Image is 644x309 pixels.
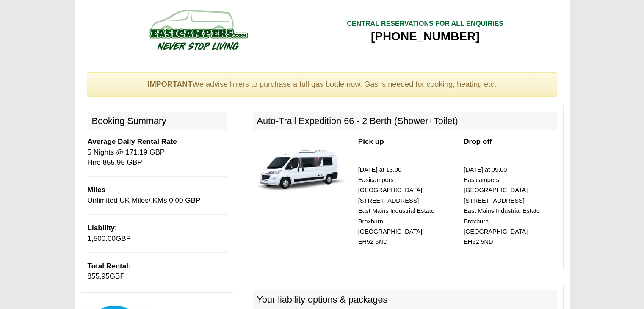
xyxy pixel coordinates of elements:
[358,166,434,246] small: [DATE] at 13.00 Easicampers [GEOGRAPHIC_DATA] [STREET_ADDRESS] East Mains Industrial Estate Broxb...
[347,19,503,29] div: CENTRAL RESERVATIONS FOR ALL ENQUIRIES
[88,262,131,270] b: Total Rental:
[464,166,540,246] small: [DATE] at 09.00 Easicampers [GEOGRAPHIC_DATA] [STREET_ADDRESS] East Mains Industrial Estate Broxb...
[88,185,227,206] p: Unlimited UK Miles/ KMs 0.00 GBP
[118,6,279,53] img: campers-checkout-logo.png
[88,261,227,282] p: GBP
[87,72,558,97] div: We advise hirers to purchase a full gas bottle now. Gas is needed for cooking, heating etc.
[88,186,106,194] b: Miles
[88,138,177,146] b: Average Daily Rental Rate
[148,80,193,88] strong: IMPORTANT
[88,235,116,243] span: 1,500.00
[253,112,557,130] h2: Auto-Trail Expedition 66 - 2 Berth (Shower+Toilet)
[88,137,227,168] p: 5 Nights @ 171.19 GBP Hire 855.95 GBP
[358,138,384,146] b: Pick up
[88,224,117,232] b: Liability:
[88,272,110,280] span: 855.95
[253,137,345,196] img: 339.jpg
[88,223,227,244] p: GBP
[347,29,503,44] div: [PHONE_NUMBER]
[88,112,227,130] h2: Booking Summary
[253,290,557,309] h2: Your liability options & packages
[464,138,492,146] b: Drop off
